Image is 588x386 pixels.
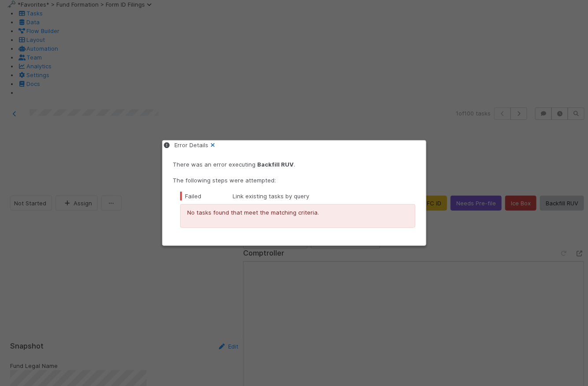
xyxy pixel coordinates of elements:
[180,192,233,200] div: Failed
[163,141,426,149] div: Error Details
[173,176,415,185] p: The following steps were attempted:
[180,192,415,200] div: Link existing tasks by query
[258,161,294,168] strong: Backfill RUV
[173,160,415,169] p: There was an error executing .
[188,208,408,217] p: No tasks found that meet the matching criteria.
